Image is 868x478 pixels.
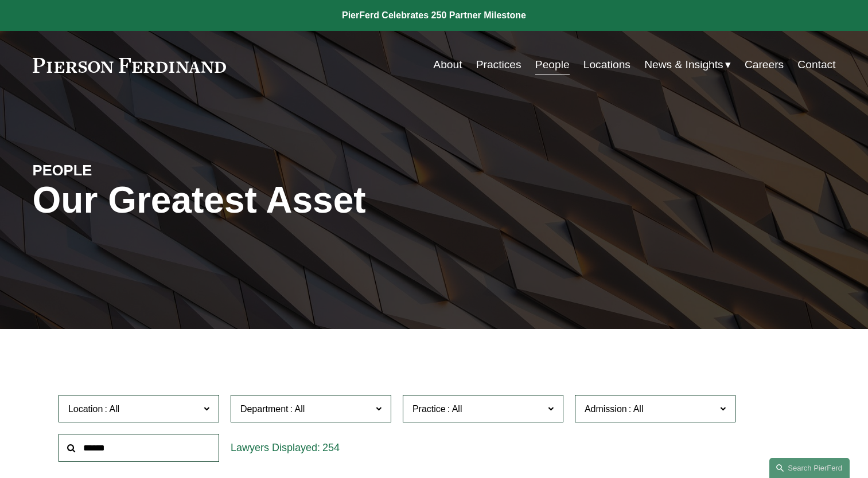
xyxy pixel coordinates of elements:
[644,54,731,76] a: folder dropdown
[769,458,850,478] a: Search this site
[745,54,784,76] a: Careers
[583,54,630,76] a: Locations
[476,54,521,76] a: Practices
[33,179,568,221] h1: Our Greatest Asset
[797,54,835,76] a: Contact
[68,404,103,414] span: Location
[33,161,233,179] h4: PEOPLE
[240,404,289,414] span: Department
[535,54,570,76] a: People
[585,404,627,414] span: Admission
[433,54,462,76] a: About
[322,442,340,453] span: 254
[412,404,446,414] span: Practice
[644,55,723,75] span: News & Insights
